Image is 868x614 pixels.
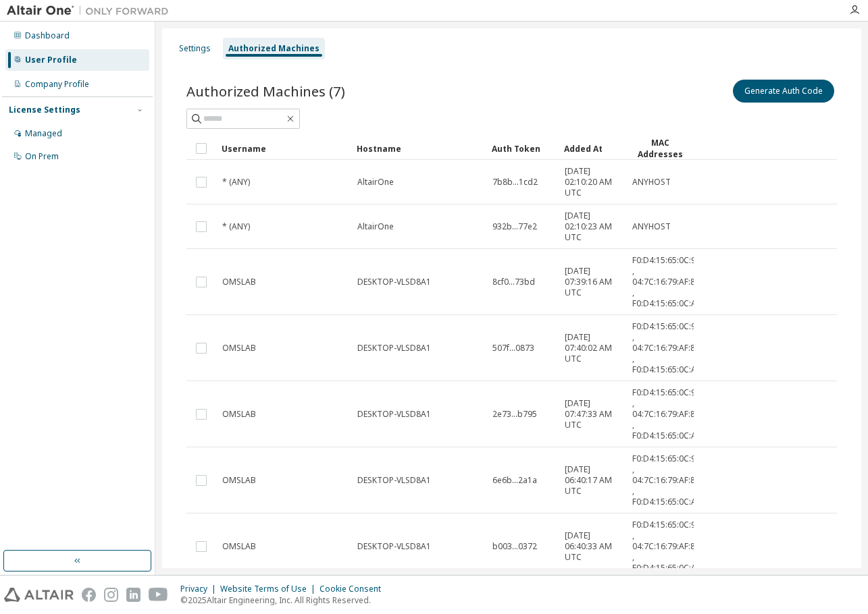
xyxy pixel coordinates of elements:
span: DESKTOP-VLSD8A1 [357,475,431,486]
span: OMSLAB [222,541,256,552]
span: Authorized Machines (7) [186,82,345,101]
div: Cookie Consent [320,584,389,594]
span: F0:D4:15:65:0C:9D , 04:7C:16:79:AF:8C , F0:D4:15:65:0C:A1 [632,387,702,441]
div: MAC Addresses [632,137,688,160]
img: Altair One [7,4,176,18]
img: youtube.svg [149,588,168,602]
button: Generate Auth Code [733,80,834,103]
div: Managed [25,128,62,139]
span: DESKTOP-VLSD8A1 [357,277,431,287]
span: F0:D4:15:65:0C:9D , 04:7C:16:79:AF:8C , F0:D4:15:65:0C:A1 [632,321,702,375]
span: F0:D4:15:65:0C:9D , 04:7C:16:79:AF:8C , F0:D4:15:65:0C:A1 [632,453,702,507]
span: 932b...77e2 [492,221,537,232]
img: instagram.svg [104,588,118,602]
div: Username [222,138,346,159]
span: [DATE] 06:40:17 AM UTC [565,464,620,497]
div: Added At [564,138,621,159]
span: ANYHOST [632,177,671,188]
div: Dashboard [25,30,70,41]
span: 2e73...b795 [492,409,537,420]
span: OMSLAB [222,409,256,420]
img: facebook.svg [82,588,96,602]
span: 6e6b...2a1a [492,475,537,486]
div: Authorized Machines [228,43,320,54]
div: Auth Token [492,138,553,159]
span: 507f...0873 [492,343,534,354]
p: © 2025 Altair Engineering, Inc. All Rights Reserved. [180,594,389,606]
span: [DATE] 02:10:23 AM UTC [565,211,620,243]
span: 7b8b...1cd2 [492,177,538,188]
span: F0:D4:15:65:0C:9D , 04:7C:16:79:AF:8C , F0:D4:15:65:0C:A1 [632,255,702,309]
span: OMSLAB [222,277,256,287]
span: b003...0372 [492,541,537,552]
span: F0:D4:15:65:0C:9D , 04:7C:16:79:AF:8C , F0:D4:15:65:0C:A1 [632,520,702,574]
div: Website Terms of Use [220,584,320,594]
span: AltairOne [357,177,394,188]
span: [DATE] 06:40:33 AM UTC [565,530,620,563]
span: DESKTOP-VLSD8A1 [357,541,431,552]
div: Hostname [357,138,481,159]
img: linkedin.svg [126,588,141,602]
div: Privacy [180,584,220,594]
div: Company Profile [25,79,89,90]
span: [DATE] 02:10:20 AM UTC [565,166,620,198]
span: DESKTOP-VLSD8A1 [357,409,431,420]
span: * (ANY) [222,221,250,232]
div: On Prem [25,151,59,162]
div: User Profile [25,55,77,65]
span: ANYHOST [632,221,671,232]
span: OMSLAB [222,343,256,354]
span: * (ANY) [222,177,250,188]
span: 8cf0...73bd [492,277,535,287]
span: [DATE] 07:40:02 AM UTC [565,332,620,364]
span: DESKTOP-VLSD8A1 [357,343,431,354]
span: [DATE] 07:39:16 AM UTC [565,266,620,298]
div: Settings [179,43,211,54]
img: altair_logo.svg [4,588,74,602]
div: License Settings [9,105,80,115]
span: OMSLAB [222,475,256,486]
span: [DATE] 07:47:33 AM UTC [565,398,620,430]
span: AltairOne [357,221,394,232]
